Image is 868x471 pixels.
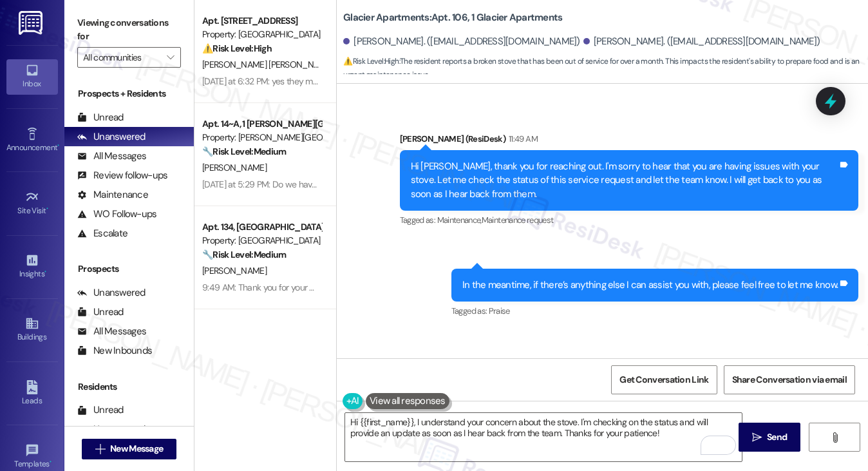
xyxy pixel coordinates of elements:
div: Prospects [64,262,194,276]
div: Unread [77,111,124,124]
i:  [830,432,840,443]
span: Get Conversation Link [619,373,708,387]
img: ResiDesk Logo [19,11,45,35]
div: Property: [GEOGRAPHIC_DATA] [202,28,321,41]
button: New Message [82,439,177,459]
a: Site Visit • [6,186,58,221]
a: Insights • [6,249,58,284]
div: 11:49 AM [505,132,538,146]
span: : The resident reports a broken stove that has been out of service for over a month. This impacts... [343,55,868,82]
div: In the meantime, if there’s anything else I can assist you with, please feel free to let me know. [462,278,838,292]
div: Prospects + Residents [64,87,194,101]
a: Inbox [6,59,58,94]
span: [PERSON_NAME] [PERSON_NAME] [202,59,337,70]
i:  [95,444,105,454]
div: [PERSON_NAME] (ResiDesk) [400,132,858,150]
i:  [752,432,762,443]
div: Residents [64,380,194,394]
div: All Messages [77,149,146,163]
i:  [167,52,174,62]
strong: ⚠️ Risk Level: High [343,56,399,66]
div: WO Follow-ups [77,207,156,221]
span: • [46,204,48,213]
div: Unanswered [77,286,146,300]
label: Viewing conversations for [77,13,181,47]
div: Review follow-ups [77,169,167,182]
span: Maintenance , [437,215,482,226]
a: Buildings [6,312,58,347]
div: [DATE] at 6:32 PM: yes they may enter without us here, and yes there is a service dog that is doc... [202,75,627,87]
button: Share Conversation via email [724,365,855,394]
a: Leads [6,376,58,411]
span: [PERSON_NAME] [202,162,267,173]
div: Unanswered [77,423,146,436]
button: Send [739,423,801,452]
strong: 🔧 Risk Level: Medium [202,249,286,260]
div: New Inbounds [77,344,152,358]
div: [PERSON_NAME]. ([EMAIL_ADDRESS][DOMAIN_NAME]) [583,35,820,48]
div: Maintenance [77,188,148,202]
strong: ⚠️ Risk Level: High [202,43,272,54]
div: Property: [GEOGRAPHIC_DATA] [202,234,321,247]
strong: 🔧 Risk Level: Medium [202,146,286,157]
b: Glacier Apartments: Apt. 106, 1 Glacier Apartments [343,11,562,24]
div: Tagged as: [400,211,858,229]
div: Property: [PERSON_NAME][GEOGRAPHIC_DATA] [202,131,321,144]
div: All Messages [77,325,146,338]
span: Send [767,430,787,444]
span: • [57,141,59,150]
div: [DATE] at 5:29 PM: Do we have to do something beforehand to be able to use the grill? Also can we... [202,178,698,190]
button: Get Conversation Link [611,365,717,394]
div: [PERSON_NAME]. ([EMAIL_ADDRESS][DOMAIN_NAME]) [343,35,580,48]
span: Praise [489,305,510,316]
div: Hi [PERSON_NAME], thank you for reaching out. I'm sorry to hear that you are having issues with y... [411,160,838,201]
div: Apt. 14~A, 1 [PERSON_NAME][GEOGRAPHIC_DATA] (new) [202,117,321,131]
div: Escalate [77,227,127,240]
span: New Message [110,442,163,456]
div: Unread [77,403,124,417]
div: Apt. 134, [GEOGRAPHIC_DATA] [202,220,321,234]
span: [PERSON_NAME] [202,265,267,276]
input: All communities [83,47,160,68]
span: • [44,267,46,276]
span: Share Conversation via email [732,373,847,387]
textarea: To enrich screen reader interactions, please activate Accessibility in Grammarly extension settings [345,413,742,461]
span: • [50,457,52,466]
div: Unread [77,305,124,319]
div: Unanswered [77,130,146,144]
div: Apt. [STREET_ADDRESS] [202,14,321,28]
span: Maintenance request [482,215,554,226]
div: Tagged as: [451,302,858,320]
